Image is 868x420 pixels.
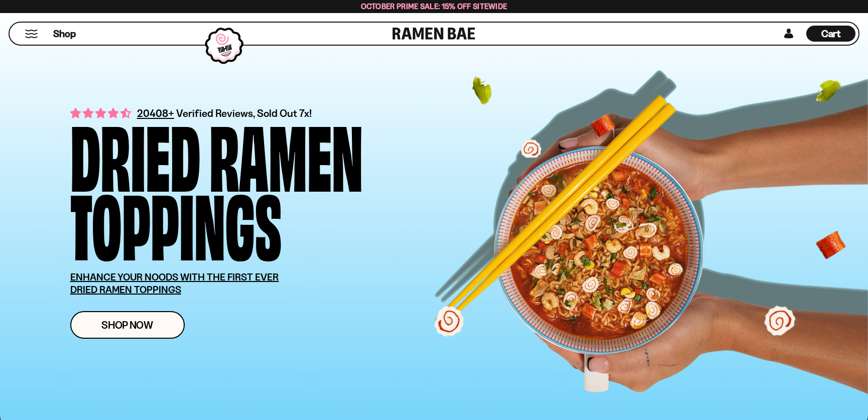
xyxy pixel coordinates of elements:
div: Toppings [70,187,282,256]
a: Shop [53,26,76,42]
span: October Prime Sale: 15% off Sitewide [361,2,508,11]
u: ENHANCE YOUR NOODS WITH THE FIRST EVER DRIED RAMEN TOPPINGS [70,271,279,296]
span: Cart [821,28,841,40]
div: Dried [70,118,200,187]
div: Ramen [209,118,363,187]
span: Shop Now [101,320,153,330]
button: Mobile Menu Trigger [25,30,38,38]
a: Shop Now [70,311,185,339]
span: Shop [53,27,76,41]
div: Cart [806,23,855,45]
